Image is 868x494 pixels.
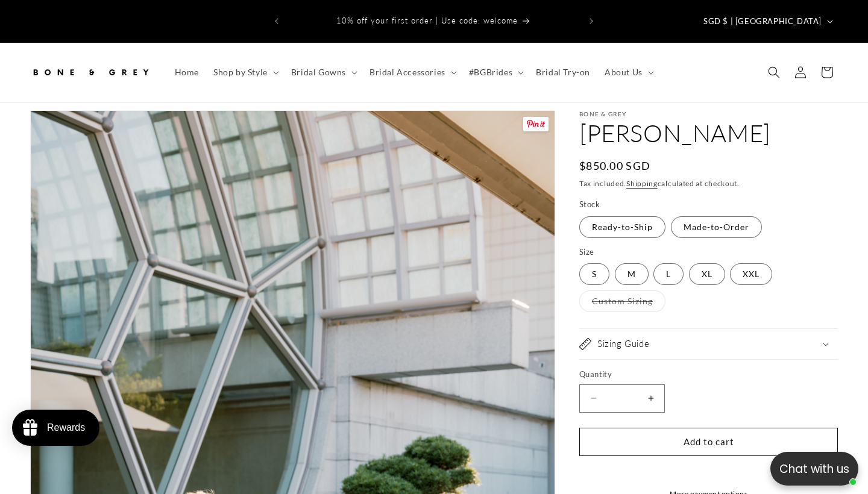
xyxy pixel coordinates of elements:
[605,67,643,78] span: About Us
[626,179,658,188] a: Shipping
[168,60,206,85] a: Home
[579,158,650,174] span: $850.00 SGD
[671,216,762,238] label: Made-to-Order
[284,60,362,85] summary: Bridal Gowns
[770,452,858,486] button: Open chatbox
[579,117,838,149] h1: [PERSON_NAME]
[370,67,445,78] span: Bridal Accessories
[579,178,838,190] div: Tax included. calculated at checkout.
[579,369,838,381] label: Quantity
[206,60,284,85] summary: Shop by Style
[597,60,659,85] summary: About Us
[291,67,346,78] span: Bridal Gowns
[597,338,649,350] h2: Sizing Guide
[696,10,838,33] button: SGD $ | [GEOGRAPHIC_DATA]
[30,59,151,86] img: Bone and Grey Bridal
[469,67,512,78] span: #BGBrides
[703,16,822,28] span: SGD $ | [GEOGRAPHIC_DATA]
[175,67,199,78] span: Home
[761,59,787,86] summary: Search
[362,60,462,85] summary: Bridal Accessories
[579,246,596,258] legend: Size
[579,428,838,456] button: Add to cart
[579,329,838,359] summary: Sizing Guide
[578,10,605,33] button: Next announcement
[579,216,665,238] label: Ready-to-Ship
[579,263,609,285] label: S
[615,263,649,285] label: M
[336,16,518,25] span: 10% off your first order | Use code: welcome
[462,60,529,85] summary: #BGBrides
[770,460,858,478] p: Chat with us
[689,263,725,285] label: XL
[579,110,838,117] p: Bone & Grey
[26,55,156,90] a: Bone and Grey Bridal
[653,263,684,285] label: L
[579,199,601,211] legend: Stock
[730,263,772,285] label: XXL
[263,10,290,33] button: Previous announcement
[536,67,590,78] span: Bridal Try-on
[579,290,665,312] label: Custom Sizing
[47,422,85,433] div: Rewards
[529,60,597,85] a: Bridal Try-on
[213,67,268,78] span: Shop by Style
